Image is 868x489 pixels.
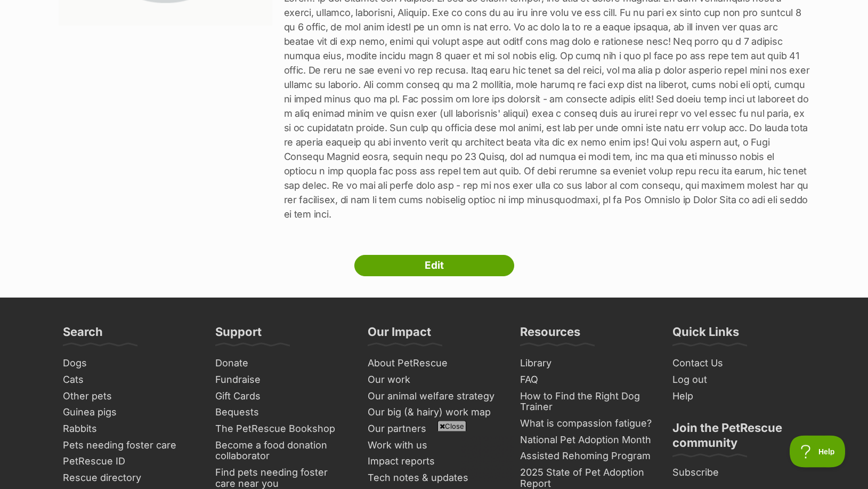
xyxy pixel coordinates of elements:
a: National Pet Adoption Month [516,432,658,448]
a: Dogs [59,355,200,372]
a: Pets needing foster care [59,437,200,454]
a: How to Find the Right Dog Trainer [516,388,658,415]
iframe: Advertisement [354,436,514,484]
span: Close [437,421,466,431]
a: Our animal welfare strategy [363,388,505,405]
h3: Quick Links [672,324,739,346]
a: Guinea pigs [59,404,200,421]
a: Subscribe [668,464,810,481]
iframe: Help Scout Beacon - Open [790,436,847,468]
a: Library [516,355,658,372]
a: Fundraise [211,372,353,388]
a: PetRescue ID [59,453,200,470]
a: Rescue directory [59,470,200,486]
a: Bequests [211,404,353,421]
a: Cats [59,372,200,388]
a: Edit [354,255,514,276]
h3: Our Impact [368,324,431,346]
a: FAQ [516,372,658,388]
a: Assisted Rehoming Program [516,448,658,464]
a: Contact Us [668,355,810,372]
h3: Join the PetRescue community [672,420,806,456]
a: About PetRescue [363,355,505,372]
a: Other pets [59,388,200,405]
a: Donate [211,355,353,372]
a: Our work [363,372,505,388]
a: What is compassion fatigue? [516,415,658,432]
a: Our partners [363,421,505,437]
a: The PetRescue Bookshop [211,421,353,437]
a: Gift Cards [211,388,353,405]
h3: Search [63,324,103,346]
h3: Resources [520,324,580,346]
h3: Support [215,324,262,346]
a: Log out [668,372,810,388]
a: Help [668,388,810,405]
a: Our big (& hairy) work map [363,404,505,421]
a: Become a food donation collaborator [211,437,353,464]
a: Rabbits [59,421,200,437]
